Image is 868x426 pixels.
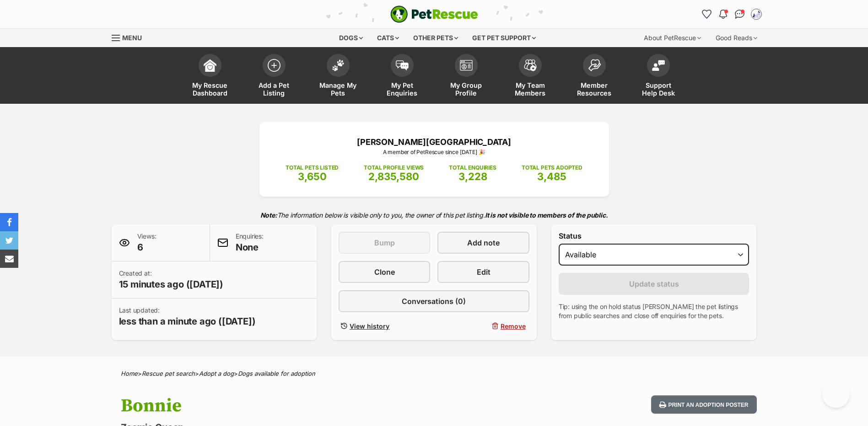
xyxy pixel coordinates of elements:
img: dashboard-icon-eb2f2d2d3e046f16d808141f083e7271f6b2e854fb5c12c21221c1fb7104beca.svg [204,59,216,72]
button: Notifications [716,7,731,21]
a: Add note [437,232,529,254]
strong: It is not visible to members of the public. [485,211,608,219]
span: Remove [501,321,526,331]
label: Status [559,232,749,240]
span: 3,485 [537,170,566,182]
p: [PERSON_NAME][GEOGRAPHIC_DATA] [273,136,595,148]
span: None [236,241,264,254]
a: Manage My Pets [306,49,370,104]
span: Conversations (0) [402,296,466,307]
img: chat-41dd97257d64d25036548639549fe6c8038ab92f7586957e7f3b1b290dea8141.svg [735,10,744,19]
a: Favourites [700,7,714,21]
a: Add a Pet Listing [242,49,306,104]
span: 2,835,580 [368,170,419,182]
p: A member of PetRescue since [DATE] 🎉 [273,148,595,156]
a: Menu [112,29,148,45]
a: My Group Profile [434,49,498,104]
button: Print an adoption poster [651,395,756,414]
p: TOTAL PETS ADOPTED [522,164,582,172]
span: 3,228 [458,170,487,182]
p: TOTAL PROFILE VIEWS [364,164,424,172]
a: Conversations (0) [339,290,529,312]
span: View history [350,321,389,331]
img: notifications-46538b983faf8c2785f20acdc204bb7945ddae34d4c08c2a6579f10ce5e182be.svg [719,10,727,19]
span: Support Help Desk [638,81,679,97]
p: TOTAL PETS LISTED [286,164,339,172]
span: Manage My Pets [318,81,359,97]
button: Bump [339,232,430,254]
div: Cats [371,29,405,47]
a: PetRescue [390,5,478,23]
div: > > > [98,370,771,377]
img: add-pet-listing-icon-0afa8454b4691262ce3f59096e99ab1cd57d4a30225e0717b998d2c9b9846f56.svg [268,59,280,72]
img: team-members-icon-5396bd8760b3fe7c0b43da4ab00e1e3bb1a5d9ba89233759b79545d2d3fc5d0d.svg [524,59,537,71]
span: 15 minutes ago ([DATE]) [119,278,224,291]
p: The information below is visible only to you, the owner of this pet listing. [112,206,757,224]
span: less than a minute ago ([DATE]) [119,315,256,328]
img: help-desk-icon-fdf02630f3aa405de69fd3d07c3f3aa587a6932b1a1747fa1d2bba05be0121f9.svg [652,60,665,71]
div: Dogs [333,29,369,47]
a: Support Help Desk [626,49,690,104]
p: TOTAL ENQUIRIES [449,164,496,172]
a: Edit [437,261,529,283]
a: View history [339,319,430,333]
div: Good Reads [709,29,764,47]
p: Created at: [119,269,224,291]
p: Tip: using the on hold status [PERSON_NAME] the pet listings from public searches and close off e... [559,302,749,320]
span: 6 [137,241,156,254]
a: Home [121,370,138,377]
div: Get pet support [466,29,542,47]
div: Other pets [407,29,464,47]
span: Menu [122,34,142,42]
span: Edit [477,266,491,277]
a: Clone [339,261,430,283]
img: Shelter Staff profile pic [752,10,761,19]
a: Adopt a dog [199,370,234,377]
span: 3,650 [298,170,327,182]
a: Conversations [733,7,747,21]
img: member-resources-icon-8e73f808a243e03378d46382f2149f9095a855e16c252ad45f914b54edf8863c.svg [588,59,601,71]
span: Member Resources [574,81,615,97]
a: Dogs available for adoption [238,370,315,377]
img: pet-enquiries-icon-7e3ad2cf08bfb03b45e93fb7055b45f3efa6380592205ae92323e6603595dc1f.svg [396,60,409,70]
span: Add a Pet Listing [253,81,295,97]
span: My Rescue Dashboard [189,81,231,97]
button: Update status [559,273,749,295]
img: logo-e224e6f780fb5917bec1dbf3a21bbac754714ae5b6737aabdf751b685950b380.svg [390,5,478,23]
p: Last updated: [119,306,256,328]
span: Add note [467,237,500,248]
span: My Group Profile [446,81,487,97]
iframe: Help Scout Beacon - Open [822,380,850,408]
h1: Bonnie [121,395,508,416]
strong: Note: [260,211,277,219]
button: Remove [437,319,529,333]
img: group-profile-icon-3fa3cf56718a62981997c0bc7e787c4b2cf8bcc04b72c1350f741eb67cf2f40e.svg [460,60,473,71]
p: Views: [137,232,156,254]
a: Member Resources [562,49,626,104]
span: My Pet Enquiries [382,81,423,97]
span: Bump [374,237,395,248]
p: Enquiries: [236,232,264,254]
a: My Rescue Dashboard [178,49,242,104]
img: manage-my-pets-icon-02211641906a0b7f246fdf0571729dbe1e7629f14944591b6c1af311fb30b64b.svg [332,59,345,71]
button: My account [749,7,764,21]
a: My Team Members [498,49,562,104]
span: Clone [374,266,395,277]
div: About PetRescue [637,29,707,47]
a: My Pet Enquiries [370,49,434,104]
span: Update status [629,278,679,289]
a: Rescue pet search [142,370,195,377]
ul: Account quick links [700,7,764,21]
span: My Team Members [510,81,551,97]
